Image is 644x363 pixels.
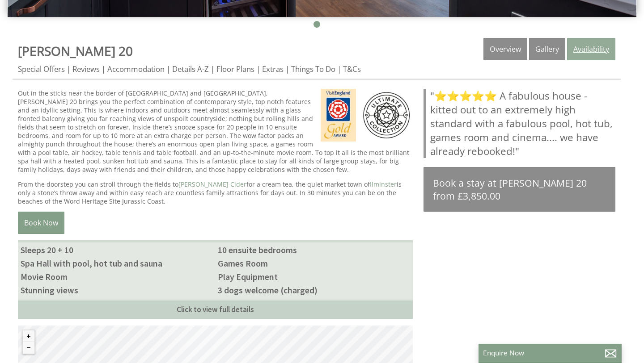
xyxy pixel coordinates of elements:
a: Gallery [529,38,565,60]
p: From the doorstep you can stroll through the fields to for a cream tea, the quiet market town of ... [18,180,413,205]
a: Book Now [18,212,64,234]
button: Zoom out [23,342,34,354]
a: Extras [262,64,284,74]
a: Ilminster [370,180,397,188]
li: Movie Room [18,270,215,284]
a: Accommodation [107,64,165,74]
li: Stunning views [18,284,215,297]
li: 3 dogs welcome (charged) [215,284,412,297]
li: Games Room [215,257,412,270]
img: Ultimate Collection - Ultimate Collection [360,89,412,142]
a: Things To Do [291,64,335,74]
a: Availability [567,38,615,60]
a: Click to view full details [18,300,413,319]
a: Book a stay at [PERSON_NAME] 20 from £3,850.00 [424,167,615,212]
li: 10 ensuite bedrooms [215,243,412,257]
blockquote: "⭐⭐⭐⭐⭐ A fabulous house - kitted out to an extremely high standard with a fabulous pool, hot tub,... [424,89,615,158]
button: Zoom in [23,330,34,342]
a: [PERSON_NAME] Cider [178,180,246,188]
p: Out in the sticks near the border of [GEOGRAPHIC_DATA] and [GEOGRAPHIC_DATA], [PERSON_NAME] 20 br... [18,89,413,174]
a: Reviews [72,64,100,74]
a: T&Cs [343,64,361,74]
li: Sleeps 20 + 10 [18,243,215,257]
a: Special Offers [18,64,65,74]
img: Visit England - Gold Award [321,89,356,142]
li: Spa Hall with pool, hot tub and sauna [18,257,215,270]
a: [PERSON_NAME] 20 [18,42,133,59]
a: Overview [483,38,527,60]
a: Details A-Z [172,64,209,74]
p: Enquire Now [483,348,617,358]
li: Play Equipment [215,270,412,284]
a: Floor Plans [216,64,254,74]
